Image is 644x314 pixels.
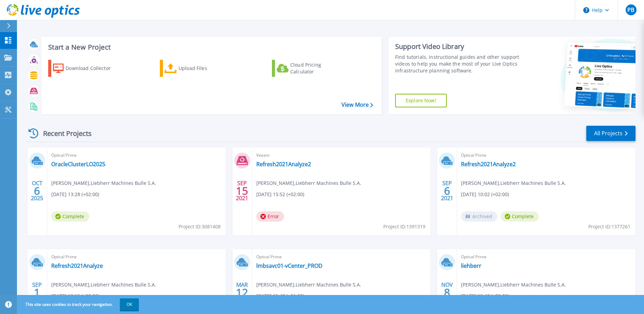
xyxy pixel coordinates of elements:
div: Find tutorials, instructional guides and other support videos to help you make the most of your L... [395,54,521,74]
div: OCT 2025 [31,178,43,203]
div: Support Video Library [395,42,521,51]
a: Refresh2021Analyze [51,262,103,269]
span: Optical Prime [461,253,631,261]
span: Optical Prime [51,253,222,261]
span: [DATE] 19:16 (+02:00) [51,292,99,300]
span: 6 [34,188,40,194]
a: Download Collector [48,60,124,77]
span: Archived [461,211,497,222]
h3: Start a New Project [48,43,373,51]
div: Download Collector [66,62,120,75]
span: Veeam [256,152,427,159]
a: Refresh2021Analyze2 [256,161,311,168]
a: liehberr [461,262,481,269]
div: MAR 2019 [236,280,249,305]
div: SEP 2021 [31,280,43,305]
span: [PERSON_NAME] , Liebherr Machines Bulle S.A. [256,281,361,289]
span: 6 [444,188,450,194]
div: SEP 2021 [236,178,249,203]
span: Complete [51,211,89,222]
span: [PERSON_NAME] , Liebherr Machines Bulle S.A. [51,281,156,289]
div: NOV 2017 [441,280,454,305]
div: Upload Files [179,62,233,75]
span: Optical Prime [256,253,427,261]
a: Cloud Pricing Calculator [272,60,348,77]
button: OK [120,298,139,311]
span: [PERSON_NAME] , Liebherr Machines Bulle S.A. [256,179,361,187]
span: Error [256,211,284,222]
span: Project ID: 1377261 [588,223,630,230]
span: This site uses cookies to track your navigation. [19,298,139,311]
div: Recent Projects [26,125,101,142]
div: SEP 2021 [441,178,454,203]
span: Project ID: 1391319 [383,223,425,230]
span: [PERSON_NAME] , Liebherr Machines Bulle S.A. [51,179,156,187]
span: [DATE] 15:40 (+02:00) [461,292,509,300]
div: Cloud Pricing Calculator [290,62,345,75]
span: [DATE] 13:28 (+02:00) [51,191,99,198]
span: [DATE] 15:52 (+02:00) [256,191,304,198]
span: Optical Prime [51,152,222,159]
a: lmbsavc01-vCenter_PROD [256,262,323,269]
span: 1 [34,290,40,295]
a: OracleClusterLO2025 [51,161,105,168]
span: Project ID: 3081408 [179,223,221,230]
a: Upload Files [160,60,236,77]
span: [PERSON_NAME] , Liebherr Machines Bulle S.A. [461,179,566,187]
span: 15 [236,188,248,194]
a: All Projects [586,126,636,141]
a: Explore Now! [395,94,447,107]
span: Complete [501,211,539,222]
span: [DATE] 15:48 (+01:00) [256,292,304,300]
a: View More [342,102,373,108]
span: [PERSON_NAME] , Liebherr Machines Bulle S.A. [461,281,566,289]
span: 12 [236,290,248,295]
span: PB [627,7,634,13]
a: Refresh2021Analyze2 [461,161,516,168]
span: Optical Prime [461,152,631,159]
span: [DATE] 10:02 (+02:00) [461,191,509,198]
span: 8 [444,290,450,295]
